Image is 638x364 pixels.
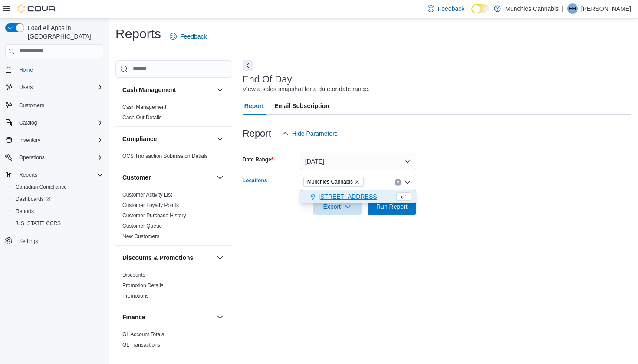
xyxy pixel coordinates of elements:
button: Compliance [215,134,225,144]
img: Cova [17,4,56,13]
span: Customers [16,99,103,110]
a: Promotion Details [122,282,164,289]
h3: Compliance [122,134,157,143]
button: [US_STATE] CCRS [9,217,107,230]
span: Inventory [16,135,103,145]
h3: End Of Day [243,74,292,85]
span: [STREET_ADDRESS] [319,192,378,201]
span: Reports [19,171,37,178]
button: [STREET_ADDRESS] [300,190,416,203]
span: Report [244,97,264,115]
button: Catalog [2,117,107,129]
a: Reports [12,206,37,216]
span: Hide Parameters [292,129,338,138]
button: Compliance [122,134,213,143]
button: Next [243,60,253,71]
button: Settings [2,235,107,247]
a: GL Transactions [122,342,160,348]
a: Customer Purchase History [122,213,186,219]
span: Washington CCRS [12,218,103,229]
button: Users [2,81,107,93]
button: Finance [122,313,213,321]
a: Home [16,65,36,75]
a: Promotions [122,293,149,299]
button: Customers [2,98,107,111]
button: Reports [9,205,107,217]
button: Reports [16,170,41,180]
span: Run Report [376,202,408,211]
button: Finance [215,312,225,322]
button: Canadian Compliance [9,181,107,193]
button: Run Report [368,198,416,215]
span: Load All Apps in [GEOGRAPHIC_DATA] [24,23,103,41]
span: Reports [16,208,34,215]
a: GL Account Totals [122,331,164,338]
button: Inventory [2,134,107,146]
p: | [562,3,564,14]
a: Customer Activity List [122,192,172,198]
span: Canadian Compliance [12,182,103,192]
div: Choose from the following options [300,190,416,203]
button: Hide Parameters [278,125,341,142]
span: Feedback [180,32,207,41]
div: Customer [115,190,232,245]
button: Close list of options [404,179,411,186]
button: Remove Munchies Cannabis from selection in this group [355,179,360,184]
nav: Complex example [5,60,103,270]
button: Home [2,63,107,76]
div: View a sales snapshot for a date or date range. [243,85,370,94]
button: Cash Management [215,85,225,95]
a: Dashboards [9,193,107,205]
a: Cash Management [122,104,166,110]
span: Settings [19,238,38,245]
a: Customer Loyalty Points [122,202,179,208]
span: Users [16,82,103,92]
span: [US_STATE] CCRS [16,220,61,227]
a: Cash Out Details [122,115,162,121]
a: Customers [16,100,48,111]
h3: Finance [122,313,145,321]
span: Export [318,198,356,215]
span: Catalog [19,119,37,126]
span: Dashboards [16,196,50,203]
button: Users [16,82,36,92]
a: [US_STATE] CCRS [12,218,64,229]
button: Customer [122,173,213,182]
h3: Cash Management [122,85,176,94]
span: Reports [12,206,103,216]
span: Email Subscription [274,97,329,115]
a: Feedback [166,28,210,45]
button: Export [313,198,362,215]
span: Dashboards [12,194,103,204]
div: Finance [115,329,232,354]
span: EH [569,3,576,14]
h3: Discounts & Promotions [122,253,193,262]
span: Settings [16,236,103,246]
span: Munchies Cannabis [307,177,353,186]
a: Dashboards [12,194,54,204]
span: Inventory [19,137,40,144]
span: Operations [16,152,103,163]
span: Users [19,84,33,91]
h3: Customer [122,173,151,182]
a: New Customers [122,233,159,239]
span: Operations [19,154,45,161]
button: Customer [215,172,225,183]
h3: Report [243,128,271,139]
button: Operations [2,151,107,164]
span: Home [16,64,103,75]
p: [PERSON_NAME] [581,3,631,14]
button: Discounts & Promotions [122,253,213,262]
span: Reports [16,170,103,180]
span: Customers [19,102,44,109]
span: Canadian Compliance [16,184,67,190]
button: Operations [16,152,48,163]
div: Cash Management [115,102,232,126]
a: Canadian Compliance [12,182,70,192]
a: OCS Transaction Submission Details [122,153,208,159]
div: Elias Hanna [567,3,578,14]
button: Discounts & Promotions [215,253,225,263]
span: Munchies Cannabis [303,177,364,187]
button: [DATE] [300,153,416,170]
